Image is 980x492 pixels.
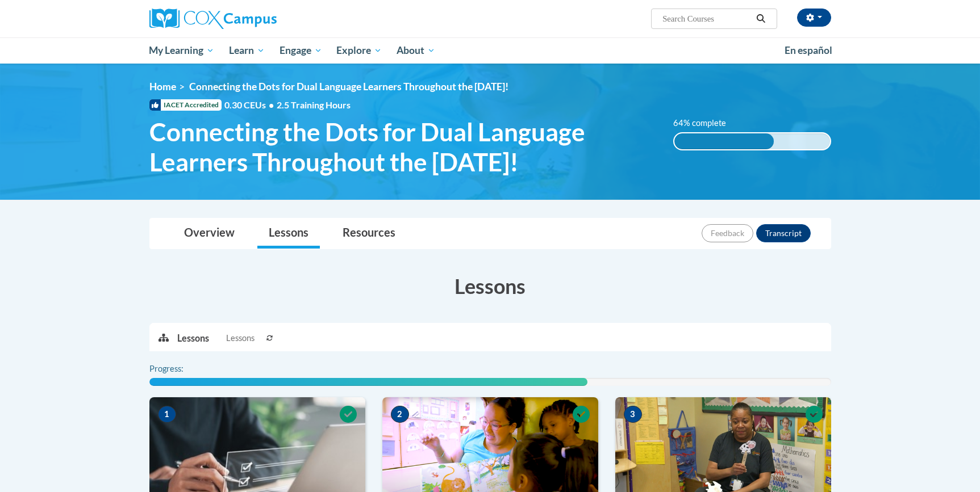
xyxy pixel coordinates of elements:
input: Search Courses [661,12,752,26]
img: Cox Campus [149,9,277,29]
div: Main menu [132,37,848,64]
span: 0.30 CEUs [224,99,277,111]
span: IACET Accredited [149,99,222,111]
a: Overview [173,218,246,249]
span: My Learning [149,44,214,57]
p: Lessons [177,332,209,344]
span: Learn [229,44,265,57]
span: 2 [391,406,409,423]
span: Engage [280,44,322,57]
button: Account Settings [797,9,831,27]
a: Lessons [257,218,320,249]
a: My Learning [142,37,222,64]
span: Explore [336,44,382,57]
span: 1 [158,406,176,423]
a: Learn [222,37,272,64]
span: En español [785,44,832,56]
div: 64% complete [674,133,774,149]
span: • [269,99,274,110]
label: Progress: [149,363,215,375]
span: 3 [624,406,642,423]
a: Engage [272,37,330,64]
span: About [397,44,435,57]
span: Lessons [226,332,255,344]
button: Feedback [702,224,753,242]
a: En español [777,39,840,62]
button: Transcript [756,224,811,242]
label: 64% complete [673,117,739,129]
span: 2.5 Training Hours [277,99,351,110]
button: Search [752,12,769,26]
a: Home [149,81,176,92]
a: About [389,37,443,64]
a: Explore [329,37,389,64]
a: Cox Campus [149,9,365,29]
h3: Lessons [149,272,831,300]
a: Resources [331,218,407,249]
span: Connecting the Dots for Dual Language Learners Throughout the [DATE]! [149,117,657,177]
span: Connecting the Dots for Dual Language Learners Throughout the [DATE]! [189,81,508,92]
